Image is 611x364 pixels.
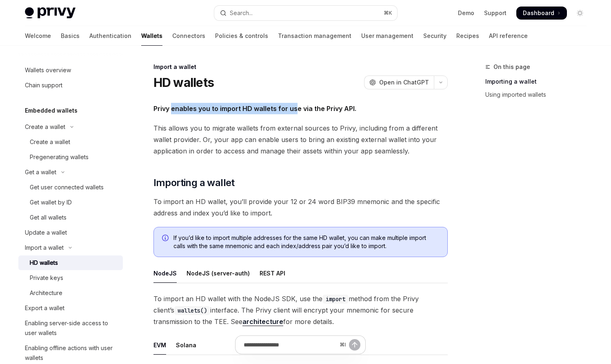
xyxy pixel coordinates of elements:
[573,7,587,20] button: Toggle dark mode
[141,26,162,46] a: Wallets
[244,336,336,354] input: Ask a question...
[260,264,285,283] div: REST API
[25,80,62,90] div: Chain support
[18,225,123,240] a: Update a wallet
[61,26,80,46] a: Basics
[18,316,123,340] a: Enabling server-side access to user wallets
[242,317,283,326] a: architecture
[25,318,118,338] div: Enabling server-side access to user wallets
[493,62,530,72] span: On this page
[364,75,434,89] button: Open in ChatGPT
[489,26,528,46] a: API reference
[18,210,123,225] a: Get all wallets
[25,26,51,46] a: Welcome
[523,9,554,17] span: Dashboard
[18,180,123,195] a: Get user connected wallets
[153,196,448,219] span: To import an HD wallet, you’ll provide your 12 or 24 word BIP39 mnemonic and the specific address...
[485,88,593,101] a: Using imported wallets
[30,152,89,162] div: Pregenerating wallets
[173,234,439,250] span: If you’d like to import multiple addresses for the same HD wallet, you can make multiple import c...
[153,63,448,71] div: Import a wallet
[361,26,413,46] a: User management
[322,295,349,304] code: import
[484,9,507,17] a: Support
[349,339,360,351] button: Send message
[30,137,70,147] div: Create a wallet
[30,198,72,207] div: Get wallet by ID
[18,63,123,78] a: Wallets overview
[25,167,56,177] div: Get a wallet
[18,195,123,210] a: Get wallet by ID
[25,122,65,132] div: Create a wallet
[485,75,593,88] a: Importing a wallet
[30,258,58,268] div: HD wallets
[30,213,67,222] div: Get all wallets
[423,26,447,46] a: Security
[25,65,71,75] div: Wallets overview
[153,176,235,189] span: Importing a wallet
[18,120,123,134] button: Toggle Create a wallet section
[162,235,170,243] svg: Info
[456,26,479,46] a: Recipes
[153,104,356,113] strong: Privy enables you to import HD wallets for use via the Privy API.
[153,75,214,90] h1: HD wallets
[18,78,123,93] a: Chain support
[18,255,123,270] a: HD wallets
[30,288,62,298] div: Architecture
[187,264,250,283] div: NodeJS (server-auth)
[25,303,64,313] div: Export a wallet
[25,106,78,115] h5: Embedded wallets
[18,240,123,255] button: Toggle Import a wallet section
[25,228,67,237] div: Update a wallet
[25,7,76,19] img: light logo
[153,122,448,157] span: This allows you to migrate wallets from external sources to Privy, including from a different wal...
[278,26,351,46] a: Transaction management
[458,9,474,17] a: Demo
[18,286,123,300] a: Architecture
[25,243,64,253] div: Import a wallet
[153,293,448,327] span: To import an HD wallet with the NodeJS SDK, use the method from the Privy client’s interface. The...
[18,135,123,149] a: Create a wallet
[174,306,210,315] code: wallets()
[89,26,131,46] a: Authentication
[18,271,123,285] a: Private keys
[215,26,268,46] a: Policies & controls
[30,273,63,283] div: Private keys
[172,26,205,46] a: Connectors
[153,264,177,283] div: NodeJS
[230,8,253,18] div: Search...
[18,301,123,315] a: Export a wallet
[18,165,123,180] button: Toggle Get a wallet section
[25,343,118,363] div: Enabling offline actions with user wallets
[384,10,392,16] span: ⌘ K
[30,182,104,192] div: Get user connected wallets
[18,150,123,164] a: Pregenerating wallets
[379,78,429,87] span: Open in ChatGPT
[516,7,567,20] a: Dashboard
[214,6,397,20] button: Open search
